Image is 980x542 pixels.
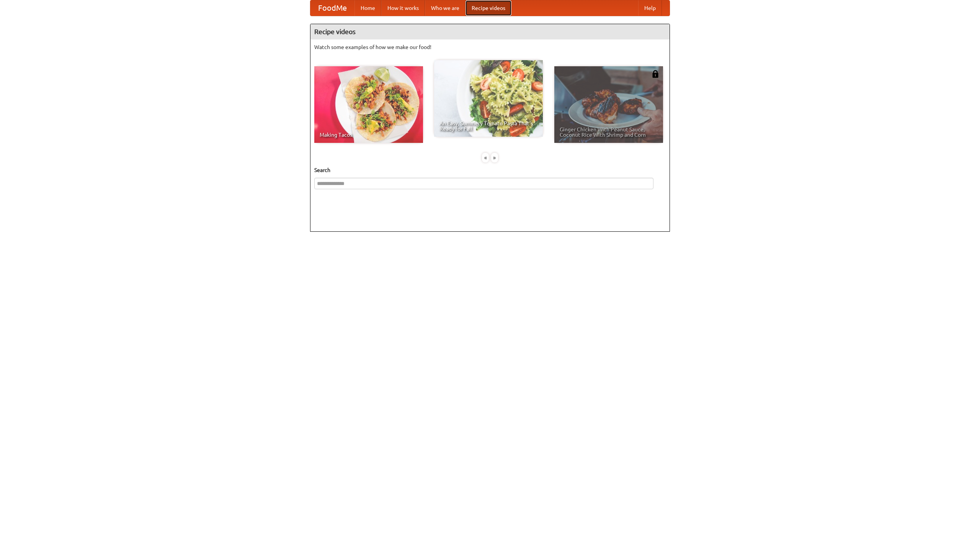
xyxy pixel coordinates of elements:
a: Home [354,0,381,16]
a: How it works [381,0,425,16]
div: « [482,153,489,162]
h4: Recipe videos [310,24,670,39]
a: FoodMe [310,0,354,16]
a: Recipe videos [465,0,511,16]
span: Making Tacos [320,132,418,138]
span: An Easy, Summery Tomato Pasta That's Ready for Fall [439,121,537,131]
p: Watch some examples of how we make our food! [314,43,666,51]
a: Who we are [425,0,465,16]
a: Making Tacos [314,66,423,143]
h5: Search [314,166,666,174]
div: » [491,153,498,162]
a: Help [638,0,662,16]
img: 483408.png [652,70,659,78]
a: An Easy, Summery Tomato Pasta That's Ready for Fall [434,60,543,137]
